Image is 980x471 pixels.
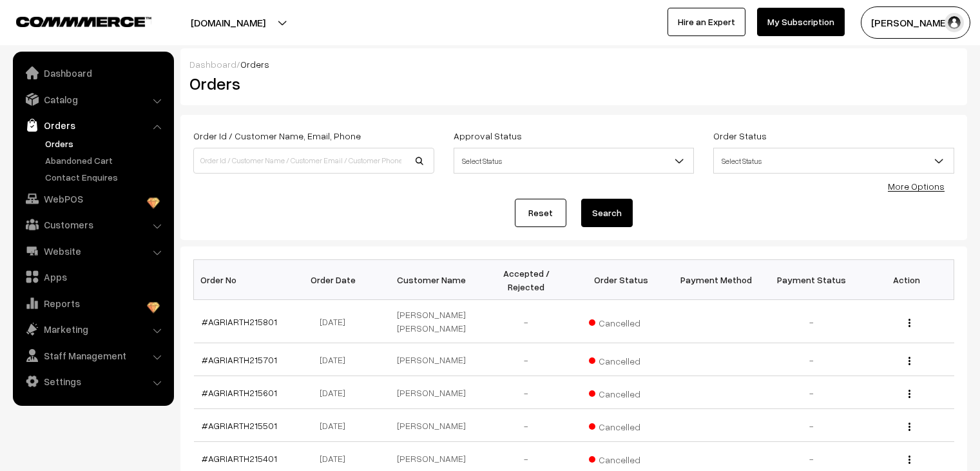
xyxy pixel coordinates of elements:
td: - [479,343,574,376]
th: Payment Method [669,260,764,300]
button: Search [581,199,633,227]
img: Menu [908,319,910,327]
a: #AGRIARTH215701 [202,354,277,365]
td: [PERSON_NAME] [384,409,479,442]
a: Orders [42,137,169,150]
div: / [189,57,958,71]
th: Accepted / Rejected [479,260,574,300]
a: COMMMERCE [16,13,129,28]
th: Action [859,260,954,300]
td: - [479,376,574,409]
a: #AGRIARTH215501 [202,420,277,431]
label: Order Id / Customer Name, Email, Phone [193,129,361,143]
span: Cancelled [589,417,653,434]
img: Menu [908,456,910,464]
span: Select Status [454,150,694,172]
th: Payment Status [764,260,860,300]
a: WebPOS [16,187,169,210]
a: Abandoned Cart [42,154,169,167]
span: Cancelled [589,450,653,466]
img: user [945,13,964,32]
button: [DOMAIN_NAME] [146,6,311,39]
th: Order Date [289,260,384,300]
td: [PERSON_NAME] [384,376,479,409]
th: Order No [194,260,289,300]
label: Approval Status [454,129,522,143]
input: Order Id / Customer Name / Customer Email / Customer Phone [193,148,434,174]
a: #AGRIARTH215801 [202,316,277,327]
td: [DATE] [289,409,384,442]
a: #AGRIARTH215401 [202,453,277,464]
td: - [764,409,860,442]
span: Select Status [454,148,695,174]
a: Orders [16,114,169,137]
img: COMMMERCE [16,17,151,26]
td: [PERSON_NAME] [PERSON_NAME] [384,300,479,343]
td: - [764,376,860,409]
td: [DATE] [289,300,384,343]
span: Orders [240,59,269,70]
a: More Options [888,181,945,192]
span: Cancelled [589,351,653,368]
a: Staff Management [16,344,169,367]
img: Menu [908,357,910,365]
a: Reports [16,292,169,315]
a: My Subscription [757,8,845,36]
span: Cancelled [589,313,653,330]
h2: Orders [189,74,433,94]
span: Select Status [714,150,954,172]
a: Catalog [16,88,169,111]
a: Dashboard [16,61,169,85]
img: Menu [908,423,910,431]
td: - [479,409,574,442]
button: [PERSON_NAME] [861,6,970,39]
a: Dashboard [189,59,236,70]
td: [PERSON_NAME] [384,343,479,376]
a: #AGRIARTH215601 [202,387,277,398]
th: Customer Name [384,260,479,300]
span: Select Status [713,148,954,174]
a: Reset [515,199,566,227]
a: Website [16,239,169,263]
a: Hire an Expert [668,8,745,36]
td: - [479,300,574,343]
img: Menu [908,390,910,398]
th: Order Status [574,260,669,300]
td: [DATE] [289,376,384,409]
a: Apps [16,265,169,288]
td: [DATE] [289,343,384,376]
a: Contact Enquires [42,170,169,184]
a: Settings [16,370,169,393]
td: - [764,343,860,376]
label: Order Status [713,129,767,143]
span: Cancelled [589,384,653,401]
td: - [764,300,860,343]
a: Customers [16,213,169,236]
a: Marketing [16,317,169,341]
